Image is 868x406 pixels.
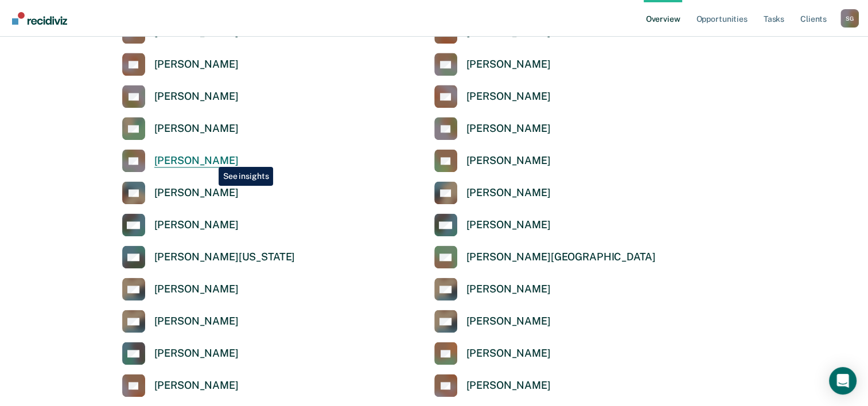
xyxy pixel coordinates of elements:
div: [PERSON_NAME] [466,347,551,360]
img: Recidiviz [12,12,67,25]
a: [PERSON_NAME] [122,117,239,140]
a: [PERSON_NAME][US_STATE] [122,245,295,268]
div: [PERSON_NAME] [154,315,239,328]
div: [PERSON_NAME] [154,283,239,296]
div: [PERSON_NAME] [466,379,551,392]
a: [PERSON_NAME] [434,374,551,397]
div: [PERSON_NAME][US_STATE] [154,251,295,264]
a: [PERSON_NAME] [122,181,239,204]
a: [PERSON_NAME][GEOGRAPHIC_DATA] [434,245,656,268]
a: [PERSON_NAME] [122,310,239,333]
div: [PERSON_NAME][GEOGRAPHIC_DATA] [466,251,656,264]
div: [PERSON_NAME] [466,154,551,167]
div: [PERSON_NAME] [466,122,551,135]
div: S G [840,9,859,28]
a: [PERSON_NAME] [122,213,239,236]
a: [PERSON_NAME] [122,53,239,76]
a: [PERSON_NAME] [122,149,239,172]
a: [PERSON_NAME] [122,342,239,365]
button: Profile dropdown button [840,9,859,28]
a: [PERSON_NAME] [434,278,551,300]
div: [PERSON_NAME] [154,379,239,392]
a: [PERSON_NAME] [434,85,551,108]
div: [PERSON_NAME] [466,283,551,296]
div: [PERSON_NAME] [154,154,239,167]
div: Open Intercom Messenger [829,367,857,395]
a: [PERSON_NAME] [434,213,551,236]
div: [PERSON_NAME] [466,218,551,232]
div: [PERSON_NAME] [466,90,551,103]
a: [PERSON_NAME] [434,53,551,76]
div: [PERSON_NAME] [154,58,239,71]
div: [PERSON_NAME] [154,122,239,135]
div: [PERSON_NAME] [466,186,551,200]
a: [PERSON_NAME] [434,342,551,365]
a: [PERSON_NAME] [122,85,239,108]
a: [PERSON_NAME] [434,117,551,140]
div: [PERSON_NAME] [466,58,551,71]
div: [PERSON_NAME] [154,90,239,103]
a: [PERSON_NAME] [122,278,239,300]
a: [PERSON_NAME] [434,181,551,204]
div: [PERSON_NAME] [466,315,551,328]
div: [PERSON_NAME] [154,347,239,360]
div: [PERSON_NAME] [154,186,239,200]
a: [PERSON_NAME] [122,374,239,397]
div: [PERSON_NAME] [154,218,239,232]
a: [PERSON_NAME] [434,310,551,333]
a: [PERSON_NAME] [434,149,551,172]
